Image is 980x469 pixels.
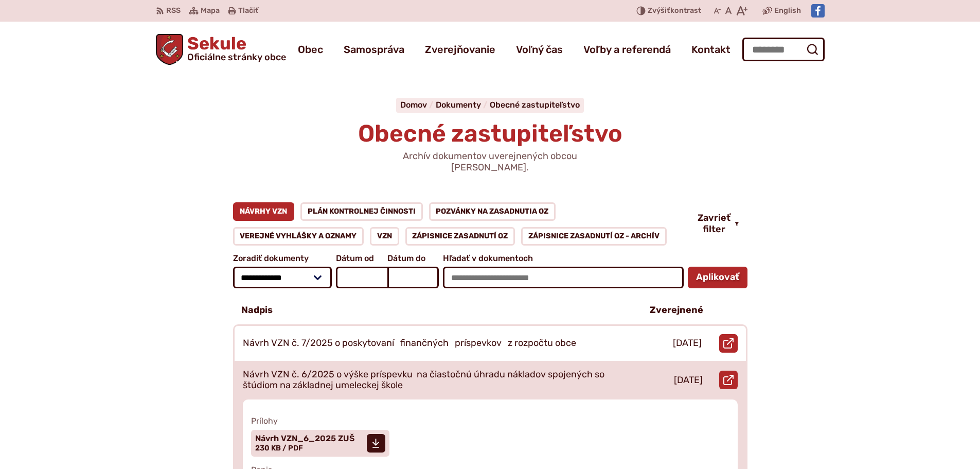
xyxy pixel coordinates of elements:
a: Samospráva [344,35,404,64]
a: Dokumenty [436,100,490,110]
span: Mapa [201,5,220,17]
span: kontrast [648,7,701,15]
span: Tlačiť [238,7,258,15]
span: Dokumenty [436,100,481,110]
span: Oficiálne stránky obce [187,53,286,62]
p: Zverejnené [650,305,703,316]
select: Zoradiť dokumenty [233,267,332,288]
img: Prejsť na domovskú stránku [156,34,184,65]
span: 230 KB / PDF [255,444,303,453]
span: Sekule [183,35,286,62]
a: Návrhy VZN [233,202,295,221]
button: Zavrieť filter [689,213,747,235]
a: English [772,5,803,17]
span: Obecné zastupiteľstvo [358,119,622,148]
span: Dátum od [336,254,387,263]
a: Návrh VZN_6_2025 ZUŠ 230 KB / PDF [251,430,389,457]
a: Voľby a referendá [583,35,671,64]
img: Prejsť na Facebook stránku [811,4,825,18]
span: Zvýšiť [648,6,670,15]
a: Plán kontrolnej činnosti [300,202,423,221]
span: English [774,5,801,17]
span: Návrh VZN_6_2025 ZUŠ [255,435,354,443]
input: Dátum do [387,267,439,288]
p: Návrh VZN č. 7/2025 o poskytovaní finančných príspevkov z rozpočtu obce [243,338,576,349]
a: VZN [370,227,399,246]
p: [DATE] [674,375,703,386]
a: Domov [400,100,436,110]
span: Zoradiť dokumenty [233,254,332,263]
a: Zverejňovanie [425,35,495,64]
span: Hľadať v dokumentoch [443,254,683,263]
p: [DATE] [673,338,702,349]
a: Obec [298,35,323,64]
p: Archív dokumentov uverejnených obcou [PERSON_NAME]. [367,151,614,173]
a: Pozvánky na zasadnutia OZ [429,202,556,221]
span: Dátum do [387,254,439,263]
span: Domov [400,100,427,110]
input: Hľadať v dokumentoch [443,267,683,288]
input: Dátum od [336,267,387,288]
span: RSS [166,5,181,17]
a: Logo Sekule, prejsť na domovskú stránku. [156,34,287,65]
a: Zápisnice zasadnutí OZ [405,227,515,246]
a: Kontakt [691,35,730,64]
p: Nadpis [241,305,273,316]
p: Návrh VZN č. 6/2025 o výške príspevku na čiastočnú úhradu nákladov spojených so štúdiom na základ... [243,369,626,391]
span: Prílohy [251,416,729,426]
span: Zavrieť filter [698,213,730,235]
a: Zápisnice zasadnutí OZ - ARCHÍV [521,227,667,246]
a: Obecné zastupiteľstvo [490,100,580,110]
a: Voľný čas [516,35,563,64]
button: Aplikovať [688,267,747,288]
a: Verejné vyhlášky a oznamy [233,227,364,246]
